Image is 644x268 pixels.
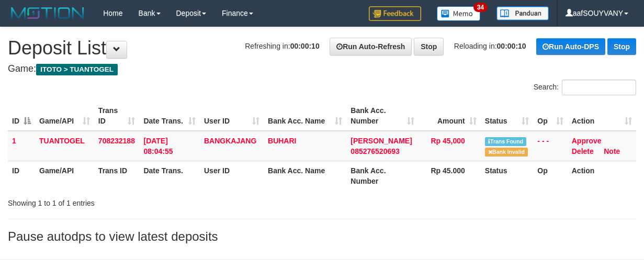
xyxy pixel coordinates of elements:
span: Reloading in: [454,42,526,50]
th: ID [8,161,35,191]
a: Note [604,147,620,155]
h4: Game: [8,64,636,74]
span: [PERSON_NAME] [351,137,412,145]
span: Bank is not match [485,148,528,157]
span: Similar transaction found [485,137,527,146]
span: Copy 085276520693 to clipboard [351,147,399,155]
img: Feedback.jpg [369,6,421,21]
th: Bank Acc. Number [346,161,419,191]
th: Date Trans.: activate to sort column ascending [139,101,200,131]
span: [DATE] 08:04:55 [143,137,173,155]
span: Refreshing in: [245,42,319,50]
img: MOTION_logo.png [8,5,87,21]
th: Op [533,161,567,191]
img: panduan.png [496,6,549,20]
th: Game/API: activate to sort column ascending [35,101,94,131]
strong: 00:00:10 [497,42,526,50]
span: 708232188 [98,137,135,145]
th: ID: activate to sort column descending [8,101,35,131]
th: User ID [200,161,264,191]
th: Game/API [35,161,94,191]
th: Date Trans. [139,161,200,191]
span: Rp 45,000 [431,137,465,145]
th: Bank Acc. Name [264,161,346,191]
strong: 00:00:10 [290,42,320,50]
h3: Pause autodps to view latest deposits [8,230,636,243]
td: - - - [533,131,567,161]
a: Stop [607,38,636,55]
span: 34 [473,3,488,12]
th: Trans ID [94,161,140,191]
img: Button%20Memo.svg [437,6,481,21]
th: Status: activate to sort column ascending [481,101,534,131]
th: Status [481,161,534,191]
a: Run Auto-Refresh [330,38,412,55]
label: Search: [534,80,636,95]
div: Showing 1 to 1 of 1 entries [8,194,261,208]
a: Stop [414,38,444,55]
th: Bank Acc. Number: activate to sort column ascending [346,101,419,131]
td: 1 [8,131,35,161]
th: Action: activate to sort column ascending [568,101,636,131]
input: Search: [562,80,636,95]
td: TUANTOGEL [35,131,94,161]
a: BUHARI [268,137,296,145]
th: Bank Acc. Name: activate to sort column ascending [264,101,346,131]
th: Trans ID: activate to sort column ascending [94,101,140,131]
a: Delete [572,147,594,155]
th: Rp 45.000 [419,161,481,191]
span: ITOTO > TUANTOGEL [36,64,118,75]
th: Action [568,161,636,191]
h1: Deposit List [8,38,636,59]
a: Approve [572,137,602,145]
th: Op: activate to sort column ascending [533,101,567,131]
th: Amount: activate to sort column ascending [419,101,481,131]
th: User ID: activate to sort column ascending [200,101,264,131]
a: Run Auto-DPS [536,38,605,55]
span: BANGKAJANG [204,137,256,145]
